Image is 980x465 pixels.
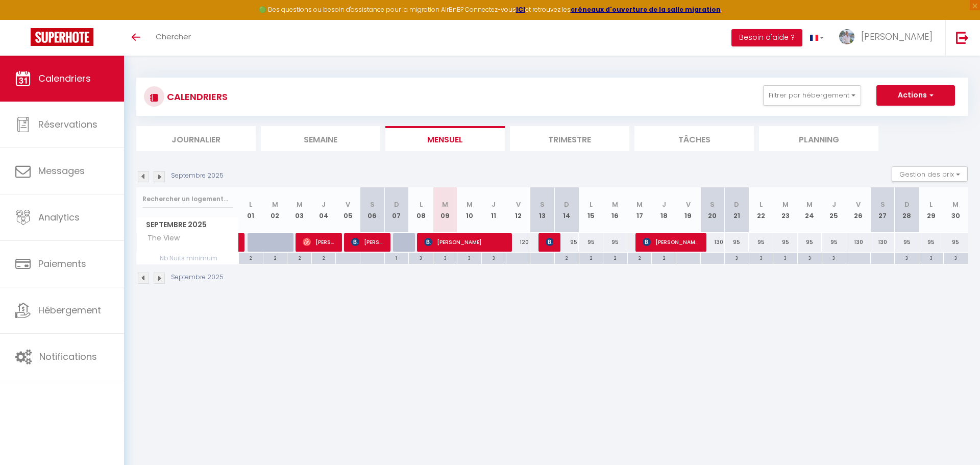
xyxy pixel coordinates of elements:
[516,5,525,14] a: ICI
[725,187,749,233] th: 21
[861,30,933,43] span: [PERSON_NAME]
[943,233,968,252] div: 95
[311,187,336,233] th: 04
[710,200,715,209] abbr: S
[467,200,473,209] abbr: M
[643,232,699,252] span: [PERSON_NAME]
[612,200,618,209] abbr: M
[870,187,895,233] th: 27
[929,200,933,209] abbr: L
[895,187,919,233] th: 28
[749,187,773,233] th: 22
[782,200,789,209] abbr: M
[571,5,721,14] a: créneaux d'ouverture de la salle migration
[564,200,569,209] abbr: D
[420,200,423,209] abbr: L
[409,187,433,233] th: 08
[944,253,968,262] div: 3
[516,200,521,209] abbr: V
[31,28,93,46] img: Super Booking
[831,20,945,56] a: ... [PERSON_NAME]
[38,164,85,177] span: Messages
[798,253,822,262] div: 3
[870,233,895,252] div: 130
[856,200,861,209] abbr: V
[239,187,263,233] th: 01
[322,200,326,209] abbr: J
[822,233,846,252] div: 95
[749,253,773,262] div: 3
[904,200,910,209] abbr: D
[846,187,871,233] th: 26
[263,253,287,262] div: 2
[798,233,822,252] div: 95
[686,200,691,209] abbr: V
[627,187,652,233] th: 17
[603,233,628,252] div: 95
[38,304,101,316] span: Hébergement
[457,187,482,233] th: 10
[385,126,505,151] li: Mensuel
[336,187,360,233] th: 05
[171,273,224,282] p: Septembre 2025
[433,253,457,262] div: 3
[734,200,739,209] abbr: D
[652,187,676,233] th: 18
[136,126,256,151] li: Journalier
[603,253,627,262] div: 2
[424,232,504,252] span: [PERSON_NAME]
[603,187,628,233] th: 16
[142,190,233,208] input: Rechercher un logement...
[662,200,666,209] abbr: J
[763,85,861,106] button: Filtrer par hébergement
[579,187,603,233] th: 15
[442,200,448,209] abbr: M
[892,166,968,182] button: Gestion des prix
[725,253,749,262] div: 3
[579,253,603,262] div: 2
[346,200,350,209] abbr: V
[138,233,182,244] span: The View
[725,233,749,252] div: 95
[555,253,579,262] div: 2
[822,253,846,262] div: 3
[457,253,481,262] div: 3
[303,232,335,252] span: [PERSON_NAME]
[351,232,383,252] span: [PERSON_NAME]
[510,126,629,151] li: Trimestre
[895,233,919,252] div: 95
[700,233,725,252] div: 130
[360,187,385,233] th: 06
[634,126,754,151] li: Tâches
[137,253,238,264] span: Nb Nuits minimum
[394,200,399,209] abbr: D
[433,187,457,233] th: 09
[628,253,652,262] div: 2
[773,253,797,262] div: 3
[482,187,506,233] th: 11
[540,200,545,209] abbr: S
[759,200,763,209] abbr: L
[171,171,224,181] p: Septembre 2025
[261,126,380,151] li: Semaine
[156,31,191,42] span: Chercher
[731,29,802,46] button: Besoin d'aide ?
[492,200,496,209] abbr: J
[506,187,530,233] th: 12
[952,200,959,209] abbr: M
[652,253,676,262] div: 2
[38,257,86,270] span: Paiements
[384,187,409,233] th: 07
[249,200,252,209] abbr: L
[272,200,278,209] abbr: M
[956,31,969,44] img: logout
[895,253,919,262] div: 3
[370,200,375,209] abbr: S
[39,350,97,363] span: Notifications
[148,20,199,56] a: Chercher
[409,253,433,262] div: 3
[773,187,798,233] th: 23
[287,253,311,262] div: 2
